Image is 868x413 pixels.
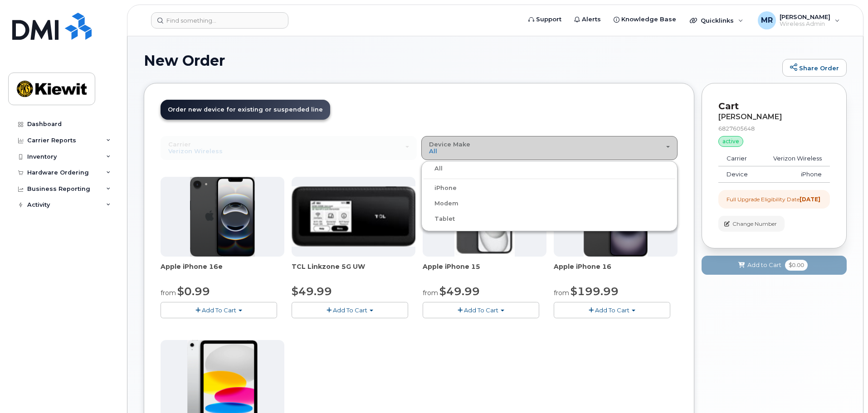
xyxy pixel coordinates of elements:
[292,285,332,298] span: $49.99
[782,59,847,77] a: Share Order
[168,106,323,113] span: Order new device for existing or suspended line
[554,302,670,318] button: Add To Cart
[718,100,830,113] p: Cart
[718,113,830,121] div: [PERSON_NAME]
[702,256,847,274] button: Add to Cart $0.00
[333,306,367,314] span: Add To Cart
[292,262,415,280] div: TCL Linkzone 5G UW
[423,262,546,280] div: Apple iPhone 15
[424,163,443,174] label: All
[423,289,438,297] small: from
[421,136,678,160] button: Device Make All
[161,262,284,280] div: Apple iPhone 16e
[424,183,457,194] label: iPhone
[718,136,743,147] div: active
[829,374,861,406] iframe: Messenger Launcher
[718,125,830,132] div: 6827605648
[202,306,236,314] span: Add To Cart
[424,214,455,224] label: Tablet
[571,285,619,298] span: $199.99
[718,151,759,167] td: Carrier
[747,261,781,269] span: Add to Cart
[800,196,820,203] strong: [DATE]
[177,285,210,298] span: $0.99
[732,220,777,228] span: Change Number
[429,141,470,148] span: Device Make
[464,306,498,314] span: Add To Cart
[759,151,830,167] td: Verizon Wireless
[785,260,808,271] span: $0.00
[718,216,785,232] button: Change Number
[595,306,629,314] span: Add To Cart
[161,302,277,318] button: Add To Cart
[144,53,778,68] h1: New Order
[190,177,255,257] img: iphone16e.png
[429,147,437,155] span: All
[727,195,820,203] div: Full Upgrade Eligibility Date
[292,186,415,246] img: linkzone5g.png
[292,302,408,318] button: Add To Cart
[759,166,830,183] td: iPhone
[424,198,458,209] label: Modem
[554,262,678,280] div: Apple iPhone 16
[554,289,569,297] small: from
[423,302,539,318] button: Add To Cart
[718,166,759,183] td: Device
[439,285,480,298] span: $49.99
[161,289,176,297] small: from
